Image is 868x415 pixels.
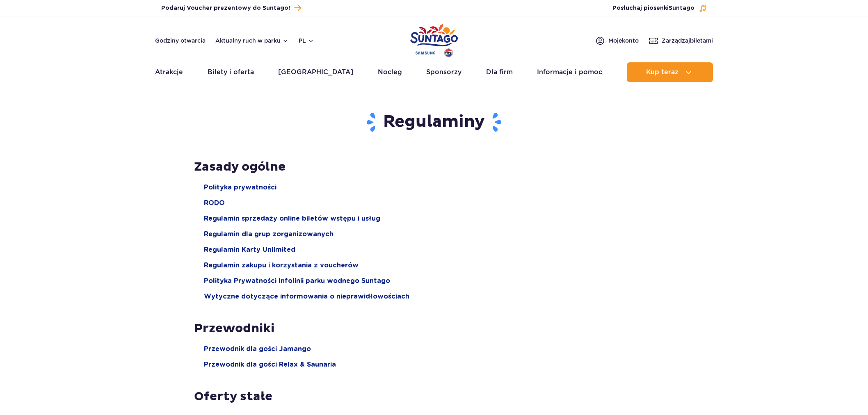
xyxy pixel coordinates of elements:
[194,389,674,404] h2: Oferty stałe
[194,112,674,133] h1: Regulaminy
[299,36,314,45] button: pl
[612,4,694,12] span: Posłuchaj piosenki
[486,62,513,82] a: Dla firm
[204,198,225,207] a: RODO
[204,276,390,285] a: Polityka Prywatności Infolinii parku wodnego Suntago
[426,62,461,82] a: Sponsorzy
[204,183,276,192] a: Polityka prywatności
[378,62,402,82] a: Nocleg
[155,36,206,45] a: Godziny otwarcia
[204,245,295,254] a: Regulamin Karty Unlimited
[278,62,353,82] a: [GEOGRAPHIC_DATA]
[204,230,333,239] a: Regulamin dla grup zorganizowanych
[537,62,602,82] a: Informacje i pomoc
[627,62,713,82] button: Kup teraz
[194,321,674,336] h2: Przewodniki
[155,62,183,82] a: Atrakcje
[208,62,254,82] a: Bilety i oferta
[204,292,409,301] a: Wytyczne dotyczące informowania o nieprawidłowościach
[608,36,639,45] span: Moje konto
[215,37,289,44] button: Aktualny ruch w parku
[410,21,458,58] a: Park of Poland
[161,4,290,12] span: Podaruj Voucher prezentowy do Suntago!
[646,68,678,76] span: Kup teraz
[161,2,301,14] a: Podaruj Voucher prezentowy do Suntago!
[649,36,713,46] a: Zarządzajbiletami
[204,214,380,223] a: Regulamin sprzedaży online biletów wstępu i usług
[204,261,359,270] a: Regulamin zakupu i korzystania z voucherów
[194,159,674,175] h2: Zasady ogólne
[669,5,694,11] span: Suntago
[204,360,336,369] a: Przewodnik dla gości Relax & Saunaria
[612,4,707,12] button: Posłuchaj piosenkiSuntago
[662,36,713,45] span: Zarządzaj biletami
[595,36,639,46] a: Mojekonto
[204,344,311,353] a: Przewodnik dla gości Jamango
